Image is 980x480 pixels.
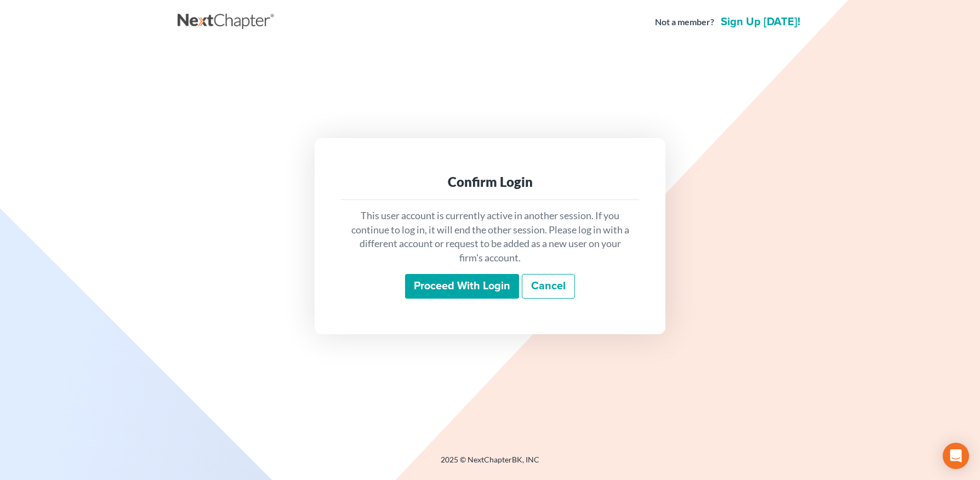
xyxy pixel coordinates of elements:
strong: Not a member? [655,16,714,28]
div: Confirm Login [350,173,630,191]
div: Open Intercom Messenger [943,443,969,469]
p: This user account is currently active in another session. If you continue to log in, it will end ... [350,209,630,265]
input: Proceed with login [405,274,519,299]
a: Cancel [522,274,575,299]
div: 2025 © NextChapterBK, INC [178,454,802,474]
a: Sign up [DATE]! [719,16,802,27]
